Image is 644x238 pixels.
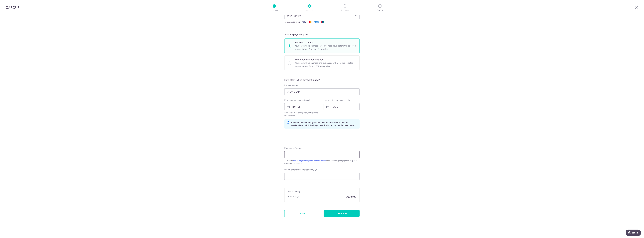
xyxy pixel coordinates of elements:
[287,14,352,17] span: Select option
[307,112,313,114] span: [DATE]
[295,61,356,68] p: Your card will be charged one business day before the selected payment date. Extra 0.3% fee applies.
[284,78,360,82] h5: How often is this payment made?
[284,103,320,110] input: DD / MM / YYYY
[291,121,357,127] p: Payment due and charge dates may be adjusted if it falls on weekends or public holidays. See fina...
[314,20,319,24] img: American Express
[284,99,308,102] span: First monthly payment on
[626,230,641,237] iframe: Opens a widget where you can find more information
[284,88,360,95] span: Every month
[284,33,360,36] h5: Select a payment plan
[301,20,307,24] img: Visa
[305,168,314,171] span: (optional)
[264,9,285,12] p: Recipient
[6,6,19,9] img: CardUp
[284,168,305,171] span: Promo or referral code
[295,41,356,44] p: Standard payment
[324,210,360,217] input: Continue
[284,84,300,87] label: Repeat payment
[287,21,300,23] span: Secure 256-bit SSL
[284,210,320,217] a: Back
[285,89,359,95] span: Every month
[288,190,356,193] h5: Fee summary
[288,195,296,198] p: Total Fee
[324,103,360,110] input: DD / MM / YYYY
[324,99,347,102] span: Last monthly payment on
[284,111,320,117] span: Your card will be charged on
[346,195,356,199] p: SGD 0.00
[334,9,355,12] p: Document
[284,147,302,149] span: Payment reference
[370,9,391,12] p: Review
[284,159,360,165] div: This will be to help identify your payment (e.g. your name and loan number).
[293,160,326,162] a: shown on your recipient’s bank statement
[299,9,320,12] p: Amount
[295,44,356,51] p: Your card will be charged three business days before the selected payment date. Standard fee appl...
[307,20,313,24] img: Mastercard
[320,20,325,24] img: Union Pay
[284,12,360,19] button: Select option
[295,58,356,61] p: Next business day payment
